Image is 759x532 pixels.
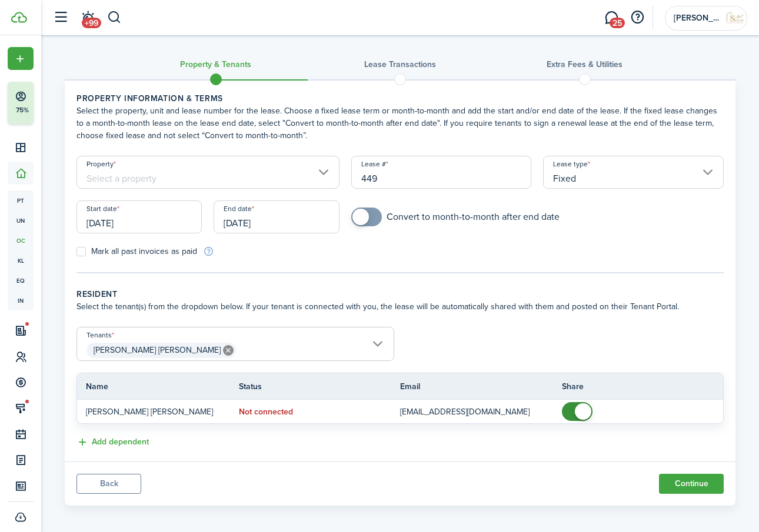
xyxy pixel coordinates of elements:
[214,200,339,233] input: mm/dd/yyyy
[49,6,72,29] button: Open sidebar
[8,210,34,230] a: un
[8,290,34,310] a: in
[8,230,34,250] a: oc
[600,3,622,33] a: Messaging
[8,47,34,70] button: Open menu
[364,58,436,71] h3: Lease Transactions
[76,288,724,300] wizard-step-header-title: Resident
[76,3,99,33] a: Notifications
[239,380,401,393] th: Status
[76,105,724,142] wizard-step-header-description: Select the property, unit and lease number for the lease. Choose a fixed lease term or month-to-m...
[76,92,724,105] wizard-step-header-title: Property information & terms
[8,250,34,270] a: kl
[76,156,339,189] input: Select a property
[8,270,34,290] a: eq
[562,380,724,393] th: Share
[76,247,197,256] label: Mark all past invoices as paid
[547,58,622,71] h3: Extra fees & Utilities
[76,436,149,449] button: Add dependent
[610,18,625,28] span: 25
[725,9,744,28] img: SARAH REAL ESTATE GROUP LLC
[659,474,724,494] button: Continue
[239,407,293,417] status: Not connected
[400,406,544,418] p: [EMAIL_ADDRESS][DOMAIN_NAME]
[11,12,27,23] img: TenantCloud
[8,82,105,124] button: 75%
[76,474,141,494] button: Back
[86,406,221,418] p: [PERSON_NAME] [PERSON_NAME]
[77,380,239,393] th: Name
[94,344,221,356] span: [PERSON_NAME] [PERSON_NAME]
[8,190,34,210] a: pt
[180,58,251,71] h3: Property & Tenants
[400,380,562,393] th: Email
[107,8,122,28] button: Search
[627,8,647,28] button: Open resource center
[76,200,202,233] input: mm/dd/yyyy
[15,105,29,115] p: 75%
[76,300,724,313] wizard-step-header-description: Select the tenant(s) from the dropdown below. If your tenant is connected with you, the lease wil...
[82,18,101,28] span: +99
[674,14,721,22] span: SARAH REAL ESTATE GROUP LLC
